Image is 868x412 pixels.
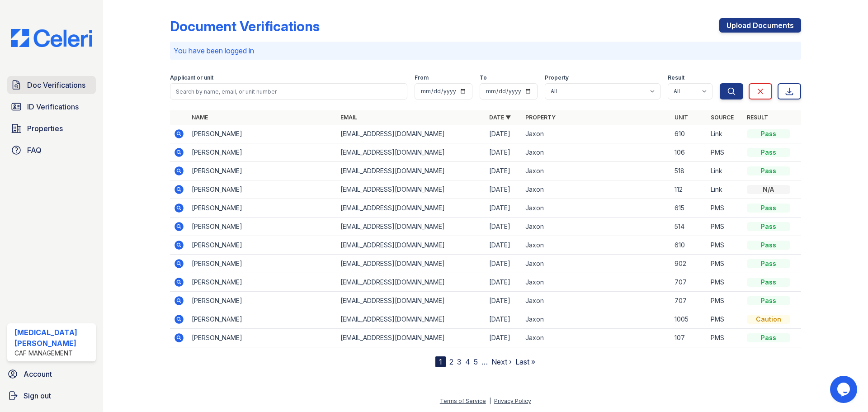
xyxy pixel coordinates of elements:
[707,143,743,162] td: PMS
[188,236,337,255] td: [PERSON_NAME]
[7,76,96,94] a: Doc Verifications
[188,310,337,329] td: [PERSON_NAME]
[719,18,801,33] a: Upload Documents
[671,292,707,310] td: 707
[489,114,511,121] a: Date ▼
[668,74,684,81] label: Result
[747,185,790,194] div: N/A
[4,365,99,383] a: Account
[491,357,512,366] a: Next ›
[188,273,337,292] td: [PERSON_NAME]
[747,278,790,287] div: Pass
[415,74,429,81] label: From
[522,255,670,273] td: Jaxon
[707,329,743,347] td: PMS
[24,390,51,401] span: Sign out
[7,119,96,137] a: Properties
[489,398,491,404] div: |
[522,180,670,199] td: Jaxon
[707,180,743,199] td: Link
[486,273,522,292] td: [DATE]
[671,218,707,236] td: 514
[747,241,790,250] div: Pass
[747,129,790,138] div: Pass
[188,125,337,143] td: [PERSON_NAME]
[486,255,522,273] td: [DATE]
[671,125,707,143] td: 610
[4,29,99,47] img: CE_Logo_Blue-a8612792a0a2168367f1c8372b55b34899dd931a85d93a1a3d3e32e68fde9ad4.png
[671,255,707,273] td: 902
[188,292,337,310] td: [PERSON_NAME]
[522,292,670,310] td: Jaxon
[337,143,486,162] td: [EMAIL_ADDRESS][DOMAIN_NAME]
[671,310,707,329] td: 1005
[480,74,487,81] label: To
[14,349,92,358] div: CAF Management
[707,273,743,292] td: PMS
[707,310,743,329] td: PMS
[671,236,707,255] td: 610
[747,148,790,157] div: Pass
[188,143,337,162] td: [PERSON_NAME]
[27,101,79,112] span: ID Verifications
[486,180,522,199] td: [DATE]
[747,315,790,324] div: Caution
[170,83,407,99] input: Search by name, email, or unit number
[522,143,670,162] td: Jaxon
[522,310,670,329] td: Jaxon
[671,199,707,218] td: 615
[337,255,486,273] td: [EMAIL_ADDRESS][DOMAIN_NAME]
[522,218,670,236] td: Jaxon
[337,199,486,218] td: [EMAIL_ADDRESS][DOMAIN_NAME]
[4,387,99,405] a: Sign out
[525,114,556,121] a: Property
[188,180,337,199] td: [PERSON_NAME]
[545,74,569,81] label: Property
[7,98,96,116] a: ID Verifications
[671,162,707,180] td: 518
[340,114,357,121] a: Email
[707,199,743,218] td: PMS
[671,329,707,347] td: 107
[747,333,790,342] div: Pass
[337,162,486,180] td: [EMAIL_ADDRESS][DOMAIN_NAME]
[707,218,743,236] td: PMS
[474,357,478,366] a: 5
[486,199,522,218] td: [DATE]
[747,296,790,305] div: Pass
[188,162,337,180] td: [PERSON_NAME]
[188,199,337,218] td: [PERSON_NAME]
[481,356,488,367] span: …
[449,357,453,366] a: 2
[170,74,213,81] label: Applicant or unit
[522,125,670,143] td: Jaxon
[747,166,790,175] div: Pass
[675,114,688,121] a: Unit
[515,357,535,366] a: Last »
[486,236,522,255] td: [DATE]
[671,273,707,292] td: 707
[707,236,743,255] td: PMS
[486,292,522,310] td: [DATE]
[465,357,470,366] a: 4
[337,236,486,255] td: [EMAIL_ADDRESS][DOMAIN_NAME]
[486,162,522,180] td: [DATE]
[337,180,486,199] td: [EMAIL_ADDRESS][DOMAIN_NAME]
[522,236,670,255] td: Jaxon
[440,398,486,404] a: Terms of Service
[457,357,462,366] a: 3
[494,398,531,404] a: Privacy Policy
[522,329,670,347] td: Jaxon
[747,114,768,121] a: Result
[14,327,92,349] div: [MEDICAL_DATA][PERSON_NAME]
[192,114,208,121] a: Name
[747,259,790,268] div: Pass
[486,218,522,236] td: [DATE]
[24,369,52,379] span: Account
[747,204,790,213] div: Pass
[707,292,743,310] td: PMS
[522,199,670,218] td: Jaxon
[747,222,790,231] div: Pass
[174,45,797,56] p: You have been logged in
